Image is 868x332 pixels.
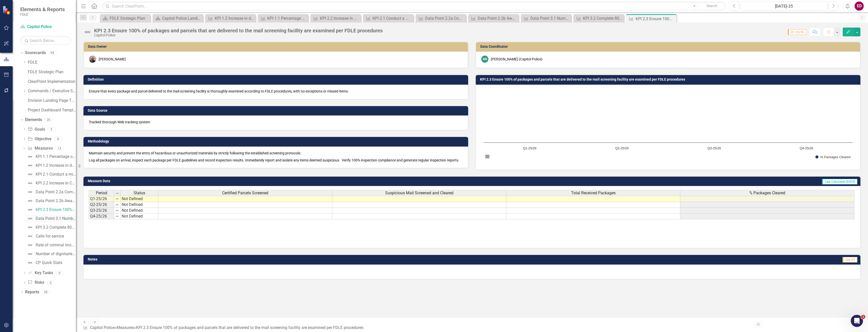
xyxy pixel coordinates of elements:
a: Number of dignitaries provided with FDLE protective services [26,250,76,258]
a: FDLE [28,60,76,65]
td: Not Defined [121,202,158,208]
a: Measures [117,325,134,330]
div: [PERSON_NAME] (Capitol Police) [491,57,542,62]
td: Q3-25/26 [89,208,114,214]
div: KPI 3.2 Complete 80% of vendor background checks [DATE]. [583,15,623,21]
a: Risks [28,280,44,286]
a: KPI 1.2 Increase in daily presence through proactive patrol and K-9. [206,15,254,21]
img: Not Defined [27,162,33,169]
span: Certified Parcels Screened [222,191,268,195]
div: KPI 1.1 Percentage of critical incidents/priority calls responded to within five minutes or less. [36,154,76,159]
img: Not Defined [27,216,33,222]
img: 8DAGhfEEPCf229AAAAAElFTkSuQmCC [115,191,119,195]
div: KPI 2.2 Increase in CP community activities [320,15,360,21]
h3: Methodology [88,139,466,143]
span: Q1-25/26 [788,29,806,35]
h3: KPI 2.3 Ensure 100% of packages and parcels that are delivered to the mail screening facility are... [480,78,858,81]
a: Key Tasks [28,270,53,276]
a: Capitol Police [20,24,71,30]
img: Not Defined [27,189,33,195]
td: Q4-25/26 [89,214,114,219]
text: Q3-25/26 [707,146,721,150]
a: Elements [25,117,42,123]
a: KPI 1.1 Percentage of critical incidents/priority calls responded to within five minutes or less. [26,153,76,161]
td: Not Defined [121,208,158,214]
img: Not Defined [27,154,33,160]
img: Not Defined [27,180,33,186]
div: [PERSON_NAME] [99,57,126,62]
div: KPI 2.1 Conduct a minimum of 5 patrols/screenings a month using Personal RAD Detectors. [373,15,412,21]
a: Objective [28,136,51,142]
text: Q1-25/26 [523,146,536,150]
div: KPI 3.2 Complete 80% of vendor background checks [DATE]. [36,225,76,230]
div: Data Point 2.2a Community events held [425,15,465,21]
button: Search [699,3,725,10]
div: » » [83,325,365,331]
div: KPI 2.3 Ensure 100% of packages and parcels that are delivered to the mail screening facility are... [636,16,675,22]
a: KPI 2.1 Conduct a minimum of 5 patrols/screenings a month using Personal RAD Detectors. [26,170,76,178]
input: Search ClearPoint... [102,2,726,11]
h3: Measure Data [88,179,384,183]
a: KPI 3.2 Complete 80% of vendor background checks [DATE]. [575,15,623,21]
div: KPI 1.2 Increase in daily presence through proactive patrol and K-9. [215,15,254,21]
td: Q1-25/26 [89,196,114,202]
div: Data Point 2.2b Awareness trainings [36,199,76,203]
span: Sep-25 [842,257,857,263]
img: Not Defined [27,251,33,257]
a: KPI 2.2 Increase in CP community activities [26,179,76,187]
img: Not Defined [27,224,33,230]
span: Period [96,191,107,195]
div: Data Point 2.2b Awareness trainings [478,15,517,21]
a: Calls for service [26,232,64,240]
p: Maintain security and prevent the entry of hazardous or unauthorized materials by strictly follow... [89,151,463,157]
button: Show % Packages Cleared [815,155,851,159]
div: Data Point 2.2a Community events held [36,190,76,194]
span: Elements & Reports [20,6,65,12]
div: KPI 2.3 Ensure 100% of packages and parcels that are delivered to the mail screening facility are... [94,28,383,33]
span: Status [134,191,145,195]
td: Not Defined [121,214,158,219]
div: 69 [48,51,56,55]
svg: Interactive chart [481,89,855,164]
a: KPI 2.1 Conduct a minimum of 5 patrols/screenings a month using Personal RAD Detectors. [364,15,412,21]
button: [DATE]-25 [741,2,827,11]
a: Data Point 2.2a Community events held [417,15,465,21]
div: Calls for service [36,234,64,239]
h3: Data Source [88,109,466,112]
div: Data Point 3.1 Number of mail cases open and closed [530,15,570,21]
div: 13 [55,146,63,151]
div: Data Point 3.1 Number of mail cases open and closed [36,216,76,221]
text: Q4-25/26 [800,146,813,150]
a: Capitol Police [90,325,115,330]
a: KPI 2.3 Ensure 100% of packages and parcels that are delivered to the mail screening facility are... [26,206,76,214]
img: Not Defined [83,28,92,36]
span: Last Calculated [DATE] [822,179,857,184]
h3: Data Owner [88,45,465,49]
img: 8DAGhfEEPCf229AAAAAElFTkSuQmCC [115,214,119,218]
img: Not Defined [27,242,33,248]
h3: Definition [88,78,466,81]
div: Chart. Highcharts interactive chart. [481,89,855,164]
img: Not Defined [27,198,33,204]
h3: Data Coordinator [480,45,858,49]
div: 0 [47,280,55,285]
img: 8DAGhfEEPCf229AAAAAElFTkSuQmCC [115,197,119,201]
text: Q2-25/26 [615,146,628,150]
div: CP Quick Stats [36,260,62,265]
span: 1 [861,315,865,319]
a: Data Point 2.2b Awareness trainings [469,15,517,21]
div: KPI 2.3 Ensure 100% of packages and parcels that are delivered to the mail screening facility are... [36,207,76,212]
img: 8DAGhfEEPCf229AAAAAElFTkSuQmCC [115,203,119,207]
a: Capitol Police Landing [154,15,202,21]
div: 0 [56,271,64,275]
p: Log all packages on arrival, inspect each package per FDLE guidelines and record inspection resul... [89,157,463,163]
small: FDLE [20,12,65,16]
a: Scorecards [25,50,46,56]
p: Tracked thorough Web tracking system [89,120,463,125]
button: ED [855,2,864,11]
a: Data Point 2.2a Community events held [26,188,76,196]
p: Ensure that every package and parcel delivered to the mail screening facility is thoroughly exami... [89,89,463,94]
span: Search [706,4,717,8]
a: Data Point 3.1 Number of mail cases open and closed [26,215,76,223]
